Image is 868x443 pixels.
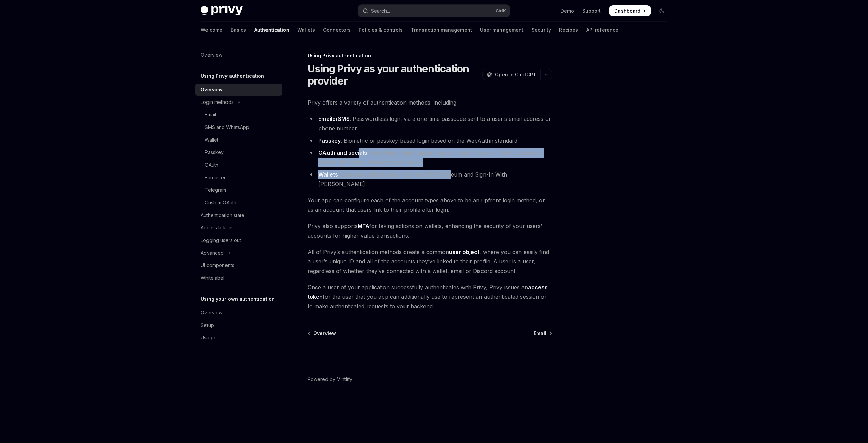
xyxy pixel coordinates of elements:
[201,274,224,282] div: Whitelabel
[254,22,289,38] a: Authentication
[496,8,506,14] span: Ctrl K
[308,282,552,311] span: Once a user of your application successfully authenticates with Privy, Privy issues an for the us...
[534,330,546,337] span: Email
[201,72,264,80] h5: Using Privy authentication
[195,307,282,319] a: Overview
[201,236,241,244] div: Logging users out
[318,137,341,144] a: Passkey
[201,295,275,303] h5: Using your own authentication
[205,111,216,119] div: Email
[201,86,222,94] div: Overview
[201,98,234,106] div: Login methods
[559,22,578,38] a: Recipes
[201,249,224,257] div: Advanced
[195,84,282,96] a: Overview
[318,115,350,123] strong: or
[205,136,218,144] div: Wallet
[231,22,246,38] a: Basics
[359,22,403,38] a: Policies & controls
[371,7,390,15] div: Search...
[195,332,282,344] a: Usage
[201,309,222,317] div: Overview
[201,211,244,219] div: Authentication state
[195,49,282,61] a: Overview
[614,7,640,14] span: Dashboard
[205,161,218,169] div: OAuth
[358,5,510,17] button: Open search
[532,22,551,38] a: Security
[195,209,282,221] a: Authentication state
[586,22,618,38] a: API reference
[308,330,336,337] a: Overview
[195,272,282,284] a: Whitelabel
[308,98,552,107] span: Privy offers a variety of authentication methods, including:
[195,121,282,133] a: SMS and WhatsApp
[201,6,243,16] img: dark logo
[195,134,282,146] a: Wallet
[313,330,336,337] span: Overview
[308,114,552,133] li: : Passwordless login via a one-time passcode sent to a user’s email address or phone number.
[308,148,552,167] li: : Social login with Google, Apple, Twitter, Discord, GitHub, LinkedIn, Spotify, Telegram, Farcast...
[308,136,552,145] li: : Biometric or passkey-based login based on the WebAuthn standard.
[201,22,222,38] a: Welcome
[609,5,651,16] a: Dashboard
[195,222,282,234] a: Access tokens
[205,186,226,194] div: Telegram
[205,148,224,156] div: Passkey
[195,197,282,209] a: Custom OAuth
[318,171,338,178] a: Wallets
[449,248,479,256] a: user object
[297,22,315,38] a: Wallets
[201,51,222,59] div: Overview
[201,261,234,270] div: UI components
[205,199,236,207] div: Custom OAuth
[195,259,282,272] a: UI components
[482,69,540,80] button: Open in ChatGPT
[195,146,282,159] a: Passkey
[358,223,369,230] a: MFA
[318,149,367,156] a: OAuth and socials
[308,62,480,87] h1: Using Privy as your authentication provider
[195,159,282,171] a: OAuth
[195,109,282,121] a: Email
[195,184,282,196] a: Telegram
[205,123,249,131] div: SMS and WhatsApp
[201,321,214,329] div: Setup
[534,330,551,337] a: Email
[308,221,552,240] span: Privy also supports for taking actions on wallets, enhancing the security of your users’ accounts...
[195,319,282,331] a: Setup
[338,115,350,123] a: SMS
[582,7,601,14] a: Support
[308,52,552,59] div: Using Privy authentication
[308,376,352,383] a: Powered by Mintlify
[411,22,472,38] a: Transaction management
[656,5,667,16] button: Toggle dark mode
[308,170,552,189] li: : External wallet login via Sign-In With Ethereum and Sign-In With [PERSON_NAME].
[201,224,234,232] div: Access tokens
[318,115,332,123] a: Email
[323,22,351,38] a: Connectors
[195,96,282,108] button: Toggle Login methods section
[205,173,226,182] div: Farcaster
[308,196,552,215] span: Your app can configure each of the account types above to be an upfront login method, or as an ac...
[195,234,282,246] a: Logging users out
[308,247,552,276] span: All of Privy’s authentication methods create a common , where you can easily find a user’s unique...
[195,171,282,184] a: Farcaster
[560,7,574,14] a: Demo
[201,334,215,342] div: Usage
[195,247,282,259] button: Toggle Advanced section
[495,71,536,78] span: Open in ChatGPT
[480,22,524,38] a: User management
